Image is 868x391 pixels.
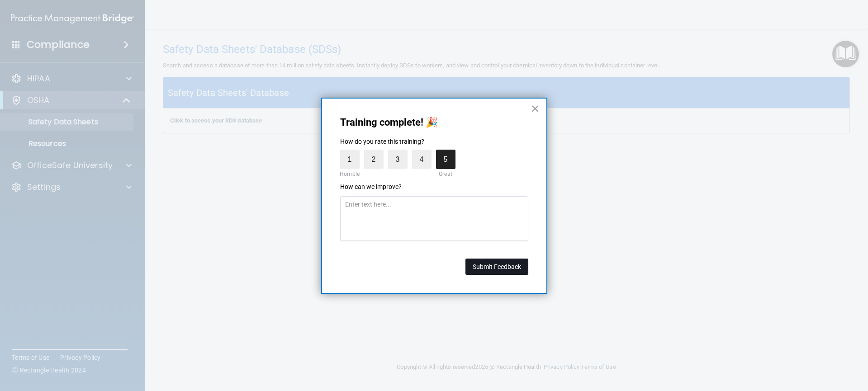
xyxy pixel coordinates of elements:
label: 4 [412,150,432,169]
p: How can we improve? [340,183,528,192]
label: 3 [388,150,408,169]
label: 2 [364,150,384,169]
div: Great [436,169,455,179]
label: 1 [340,150,360,169]
label: 5 [436,150,455,169]
div: Horrible [338,169,362,179]
p: Training complete! 🎉 [340,117,528,128]
button: Submit Feedback [465,259,528,275]
p: How do you rate this training? [340,137,528,146]
button: Close [531,101,540,116]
